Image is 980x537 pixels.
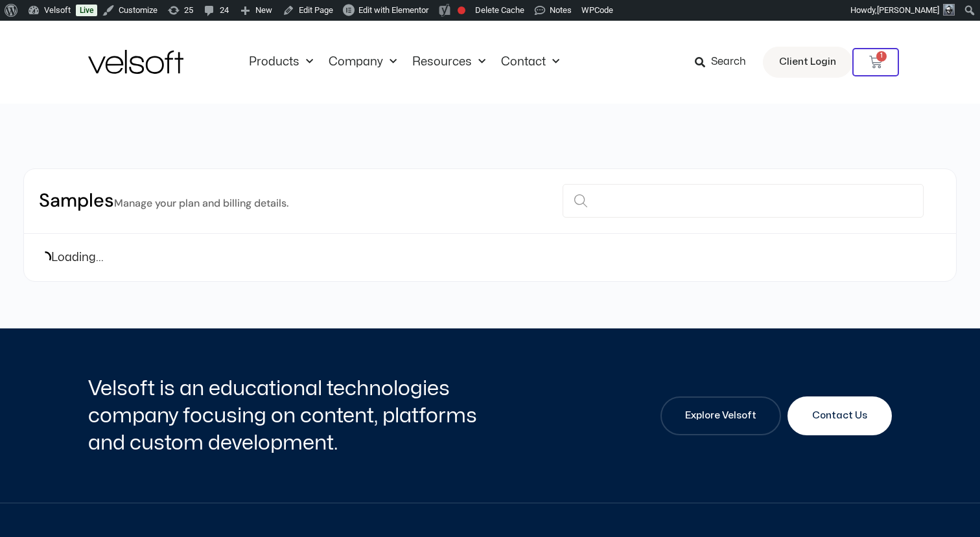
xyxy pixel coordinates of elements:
[660,396,781,435] a: Explore Velsoft
[685,408,756,424] span: Explore Velsoft
[812,408,867,424] span: Contact Us
[695,51,755,73] a: Search
[88,375,487,456] h2: Velsoft is an educational technologies company focusing on content, platforms and custom developm...
[241,55,321,69] a: ProductsMenu Toggle
[321,55,404,69] a: CompanyMenu Toggle
[876,51,887,62] span: 1
[88,50,183,74] img: Velsoft Training Materials
[51,249,104,266] span: Loading...
[39,189,288,214] h2: Samples
[241,55,567,69] nav: Menu
[877,5,939,15] span: [PERSON_NAME]
[493,55,567,69] a: ContactMenu Toggle
[711,54,746,71] span: Search
[76,5,97,16] a: Live
[787,396,892,435] a: Contact Us
[779,54,836,71] span: Client Login
[852,48,899,76] a: 1
[404,55,493,69] a: ResourcesMenu Toggle
[458,6,465,14] div: Focus keyphrase not set
[358,5,428,15] span: Edit with Elementor
[763,47,852,78] a: Client Login
[114,196,288,210] small: Manage your plan and billing details.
